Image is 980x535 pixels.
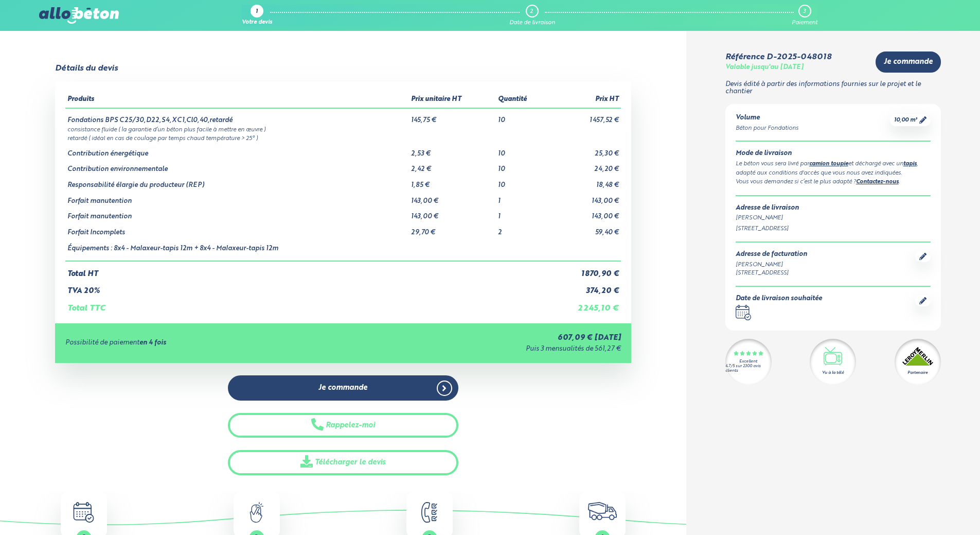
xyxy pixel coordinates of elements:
a: 3 Paiement [792,5,817,26]
div: Valable jusqu'au [DATE] [725,64,804,72]
div: Adresse de livraison [736,204,931,212]
div: Le béton vous sera livré par et déchargé avec un , adapté aux conditions d'accès que vous nous av... [736,160,931,178]
td: consistance fluide ( la garantie d’un béton plus facile à mettre en œuvre ) [65,125,621,133]
div: 4.7/5 sur 2300 avis clients [725,364,772,373]
div: Date de livraison souhaitée [736,295,822,303]
td: 1 [496,189,548,205]
div: 2 [530,8,533,15]
td: 10 [496,108,548,125]
div: [PERSON_NAME] [736,261,807,269]
div: [STREET_ADDRESS] [736,269,807,278]
td: 1 457,52 € [548,108,621,125]
span: Je commande [884,58,933,66]
td: 10 [496,174,548,189]
td: Responsabilité élargie du producteur (REP) [65,174,409,189]
img: allobéton [39,7,118,24]
td: Total HT [65,261,549,279]
td: 143,00 € [409,189,496,205]
td: Fondations BPS C25/30,D22,S4,XC1,Cl0,40,retardé [65,108,409,125]
td: Forfait Incomplets [65,221,409,237]
a: Je commande [876,51,941,73]
div: Mode de livraison [736,150,931,158]
iframe: Help widget launcher [888,495,969,524]
th: Produits [65,92,409,108]
div: Détails du devis [55,64,118,73]
p: Devis édité à partir des informations fournies sur le projet et le chantier [725,81,941,96]
td: 10 [496,158,548,174]
div: Date de livraison [509,20,555,26]
td: 374,20 € [548,279,621,296]
div: Vous vous demandez si c’est le plus adapté ? . [736,178,931,187]
td: 145,75 € [409,108,496,125]
th: Quantité [496,92,548,108]
a: Contactez-nous [856,179,899,185]
div: [STREET_ADDRESS] [736,225,931,233]
a: 2 Date de livraison [509,5,555,26]
td: Équipements : 8x4 - Malaxeur-tapis 12m + 8x4 - Malaxeur-tapis 12m [65,237,409,262]
div: [PERSON_NAME] [736,214,931,222]
td: 24,20 € [548,158,621,174]
td: 59,40 € [548,221,621,237]
td: 2,53 € [409,142,496,158]
div: Référence D-2025-048018 [725,53,831,62]
td: 10 [496,142,548,158]
td: Contribution énergétique [65,142,409,158]
th: Prix HT [548,92,621,108]
td: Contribution environnementale [65,158,409,174]
div: Paiement [792,20,817,26]
td: 18,48 € [548,174,621,189]
div: Excellent [739,359,757,364]
a: 1 Votre devis [242,5,272,26]
td: 2 245,10 € [548,296,621,313]
td: 143,00 € [409,205,496,221]
strong: en 4 fois [139,339,166,346]
div: Possibilité de paiement [65,339,351,347]
div: Béton pour Fondations [736,124,798,133]
td: 1 870,90 € [548,261,621,279]
div: Volume [736,114,798,122]
div: Puis 3 mensualités de 561,27 € [351,346,621,353]
th: Prix unitaire HT [409,92,496,108]
a: Télécharger le devis [228,450,458,475]
a: tapis [903,161,917,167]
div: 1 [256,9,258,15]
td: Forfait manutention [65,205,409,221]
div: Partenaire [907,370,928,376]
td: 2 [496,221,548,237]
img: truck.c7a9816ed8b9b1312949.png [588,502,617,520]
td: 25,30 € [548,142,621,158]
div: Adresse de facturation [736,251,807,258]
td: 1 [496,205,548,221]
td: Total TTC [65,296,549,313]
div: 3 [803,8,806,15]
button: Rappelez-moi [228,413,458,438]
td: TVA 20% [65,279,549,296]
td: 143,00 € [548,205,621,221]
a: camion toupie [809,161,848,167]
td: 2,42 € [409,158,496,174]
span: Je commande [318,384,367,392]
td: 1,85 € [409,174,496,189]
td: 143,00 € [548,189,621,205]
div: 607,09 € [DATE] [351,334,621,342]
td: Forfait manutention [65,189,409,205]
div: Votre devis [242,20,272,26]
td: retardé ( idéal en cas de coulage par temps chaud température > 25° ) [65,133,621,142]
td: 29,70 € [409,221,496,237]
div: Vu à la télé [822,370,844,376]
a: Je commande [228,375,458,401]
